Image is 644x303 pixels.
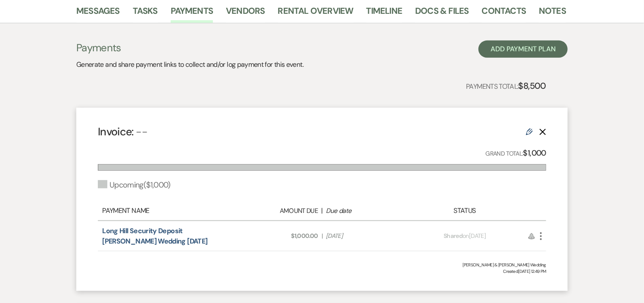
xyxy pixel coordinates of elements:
[239,231,318,241] span: $1,000.00
[98,124,147,139] h4: Invoice:
[478,41,568,58] button: Add Payment Plan
[102,206,234,216] div: Payment Name
[486,147,547,159] p: Grand Total:
[278,4,353,23] a: Rental Overview
[523,148,546,158] strong: $1,000
[466,79,546,93] p: Payments Total:
[76,59,303,70] p: Generate and share payment links to collect and/or log payment for this event.
[326,231,405,241] span: [DATE]
[322,231,322,241] span: |
[444,232,463,240] span: Shared
[326,206,406,216] div: Due date
[133,4,158,23] a: Tasks
[410,231,520,241] div: on [DATE]
[98,262,546,268] div: [PERSON_NAME] & [PERSON_NAME] Wedding
[234,206,410,216] div: |
[102,226,207,246] a: Long Hill Security Deposit [PERSON_NAME] Wedding [DATE]
[539,4,566,23] a: Notes
[98,179,171,191] div: Upcoming ( $1,000 )
[136,125,147,139] span: --
[76,41,303,55] h3: Payments
[171,4,213,23] a: Payments
[226,4,265,23] a: Vendors
[519,80,546,91] strong: $8,500
[76,4,120,23] a: Messages
[482,4,526,23] a: Contacts
[238,206,318,216] div: Amount Due
[415,4,469,23] a: Docs & Files
[98,268,546,275] span: Created: [DATE] 12:49 PM
[410,206,520,216] div: Status
[366,4,403,23] a: Timeline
